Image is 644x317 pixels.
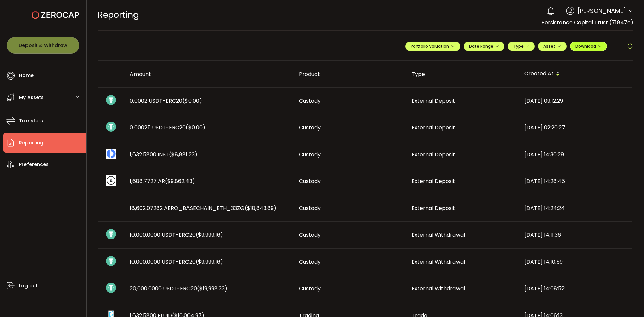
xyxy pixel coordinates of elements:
[165,177,195,185] span: ($9,862.43)
[130,258,223,266] span: 10,000.0000 USDT-ERC20
[299,151,321,158] span: Custody
[106,202,116,212] img: aero_basechain_eth_33zg_portfolio.png
[412,258,465,266] span: External Withdrawal
[575,43,602,49] span: Download
[405,42,460,51] button: Portfolio Valuation
[130,124,205,131] span: 0.00025 USDT-ERC20
[519,124,632,131] div: [DATE] 02:20:27
[130,177,195,185] span: 1,688.7727 AR
[513,43,529,49] span: Type
[106,256,116,266] img: usdt_portfolio.svg
[19,138,43,148] span: Reporting
[412,97,455,105] span: External Deposit
[7,37,79,54] button: Deposit & Withdraw
[130,204,276,212] span: 18,602.07282 AERO_BASECHAIN_ETH_33ZG
[412,124,455,131] span: External Deposit
[519,177,632,185] div: [DATE] 14:28:45
[519,285,632,293] div: [DATE] 14:08:52
[106,149,116,159] img: inst_portfolio.png
[578,6,626,15] span: [PERSON_NAME]
[19,43,67,48] span: Deposit & Withdraw
[299,231,321,239] span: Custody
[19,160,49,169] span: Preferences
[293,70,406,78] div: Product
[299,124,321,131] span: Custody
[182,97,202,105] span: ($0.00)
[197,285,227,293] span: ($19,998.33)
[106,175,116,186] img: ar_portfolio.png
[519,97,632,105] div: [DATE] 09:12:29
[130,231,223,239] span: 10,000.0000 USDT-ERC20
[196,231,223,239] span: ($9,999.16)
[411,43,455,49] span: Portfolio Valuation
[124,70,293,78] div: Amount
[106,122,116,132] img: usdt_portfolio.svg
[508,42,535,51] button: Type
[130,151,197,158] span: 1,632.5800 INST
[538,42,567,51] button: Asset
[543,43,555,49] span: Asset
[406,70,519,78] div: Type
[98,9,139,21] span: Reporting
[299,97,321,105] span: Custody
[299,285,321,293] span: Custody
[519,151,632,158] div: [DATE] 14:30:29
[19,116,43,126] span: Transfers
[106,229,116,239] img: usdt_portfolio.svg
[541,19,633,27] span: Persistence Capital Trust (71847c)
[412,177,455,185] span: External Deposit
[412,285,465,293] span: External Withdrawal
[19,93,44,102] span: My Assets
[519,204,632,212] div: [DATE] 14:24:24
[106,283,116,293] img: usdt_portfolio.svg
[566,245,644,317] iframe: Chat Widget
[186,124,205,131] span: ($0.00)
[196,258,223,266] span: ($9,999.16)
[299,258,321,266] span: Custody
[464,42,504,51] button: Date Range
[519,258,632,266] div: [DATE] 14:10:59
[412,231,465,239] span: External Withdrawal
[412,204,455,212] span: External Deposit
[106,95,116,105] img: usdt_portfolio.svg
[469,43,499,49] span: Date Range
[19,71,34,81] span: Home
[245,204,276,212] span: ($18,843.89)
[519,231,632,239] div: [DATE] 14:11:36
[169,151,197,158] span: ($8,881.23)
[19,281,38,291] span: Log out
[519,68,632,80] div: Created At
[130,97,202,105] span: 0.0002 USDT-ERC20
[299,177,321,185] span: Custody
[130,285,227,293] span: 20,000.0000 USDT-ERC20
[412,151,455,158] span: External Deposit
[570,42,607,51] button: Download
[299,204,321,212] span: Custody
